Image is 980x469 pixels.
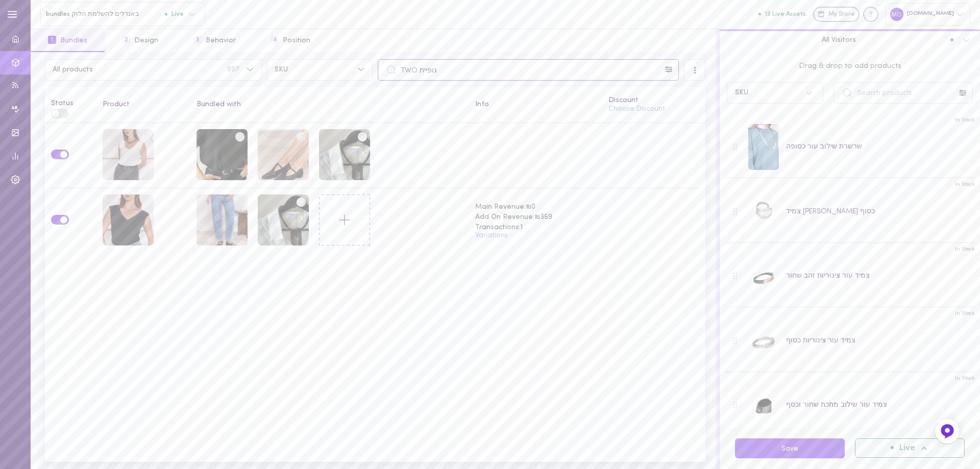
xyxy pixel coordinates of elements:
[475,212,597,223] span: Add On Revenue: ₪359
[940,424,955,439] img: Feedback Button
[608,97,699,104] div: Discount
[103,101,185,108] div: Product
[855,438,965,458] button: Live
[53,66,227,73] span: All products
[51,93,91,107] div: Status
[48,36,56,44] span: 1
[319,129,370,182] div: שרשרת נטורל אוניקס מידנייט בלאק
[955,116,975,124] span: In Stock
[955,310,975,317] span: In Stock
[886,3,970,25] div: [DOMAIN_NAME]
[822,35,856,44] span: All Visitors
[786,270,870,281] div: צמיד עור צינוריות זהב שחור
[176,29,253,52] button: 3Behavior
[727,61,973,72] span: Drag & drop to add products
[475,232,508,239] button: Variations
[813,7,860,22] a: My Store
[475,101,597,108] div: Info
[197,129,248,182] div: חגורת עור עיטורים כסף שחורה
[955,245,975,253] span: In Stock
[258,129,309,182] div: נעלי עור סלין שחורות
[197,194,248,248] div: ג'ינס פרידום
[46,10,165,18] span: bundles באנדלים להשלמת הלוק
[955,375,975,382] span: In Stock
[955,181,975,188] span: In Stock
[475,202,597,212] span: Main Revenue: ₪0
[475,223,597,233] span: Transactions: 1
[258,194,309,248] div: שרשרת נטורל אוניקס מידנייט בלאק
[31,29,105,52] button: 1Bundles
[165,11,184,17] span: Live
[786,335,855,346] div: צמיד עור צינוריות כסוף
[253,29,328,52] button: 4Position
[758,11,813,18] a: 13 Live Assets
[197,101,463,108] div: Bundled with
[193,36,202,44] span: 3
[105,29,176,52] button: 2Design
[45,59,262,81] button: All products697
[786,206,875,217] div: צמיד [PERSON_NAME] כסוף
[834,82,973,104] input: Search products
[758,11,806,17] button: 13 Live Assets
[103,194,154,248] div: גופיית two way שחורה
[786,141,862,152] div: שרשרת שילוב עור כסופה
[735,89,748,96] div: SKU
[899,444,915,453] span: Live
[608,106,665,113] button: Choose Discount
[103,129,154,182] div: גופיית two way לבנה
[267,59,373,81] button: SKU
[275,66,350,73] span: SKU
[227,66,239,73] span: 697
[122,36,130,44] span: 2
[735,438,845,458] button: Save
[378,59,679,81] input: Search products
[863,7,878,22] div: Knowledge center
[828,10,855,19] span: My Store
[786,400,887,410] div: צמיד עור שילוב מתכת שחור וכסף
[271,36,279,44] span: 4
